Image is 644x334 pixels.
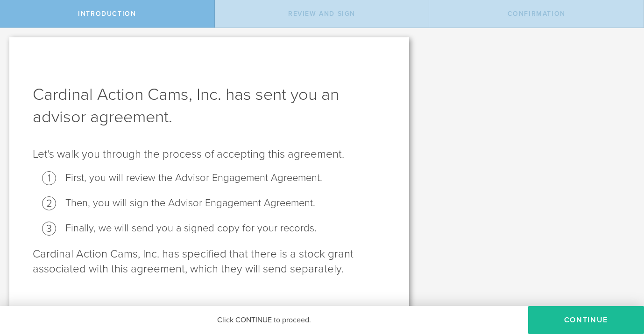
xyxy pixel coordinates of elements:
[33,247,386,277] p: Cardinal Action Cams, Inc. has specified that there is a stock grant associated with this agreeme...
[288,10,355,18] span: Review and Sign
[33,83,386,128] h1: Cardinal Action Cams, Inc. has sent you an advisor agreement.
[528,306,644,334] button: Continue
[65,222,386,235] li: Finally, we will send you a signed copy for your records.
[33,147,386,162] p: Let's walk you through the process of accepting this agreement.
[508,10,566,18] span: Confirmation
[65,171,386,185] li: First, you will review the Advisor Engagement Agreement.
[65,196,386,210] li: Then, you will sign the Advisor Engagement Agreement.
[78,10,136,18] span: Introduction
